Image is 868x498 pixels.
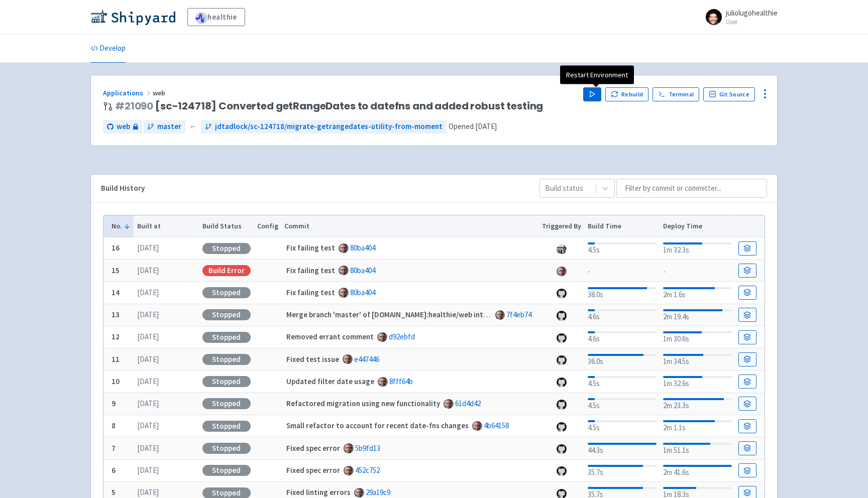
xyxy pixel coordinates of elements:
time: [DATE] [137,443,159,453]
div: 1m 32.6s [663,374,732,390]
div: Stopped [202,332,251,343]
div: Build Error [202,265,251,276]
a: d92ebfd [389,332,415,341]
strong: Removed errant comment [286,332,374,341]
a: Build Details [738,264,756,278]
div: 2m 1.1s [663,418,732,434]
a: 7f4eb74 [506,310,531,319]
strong: Fixed linting errors [286,487,351,497]
a: e447446 [354,354,379,364]
th: Config [254,215,281,237]
div: 38.0s [588,285,657,301]
strong: Merge branch 'master' of [DOMAIN_NAME]:healthie/web into jdtadlock/sc-124718/migrate-getrangedate... [286,310,717,319]
div: - [663,264,732,278]
time: [DATE] [137,310,159,319]
strong: Small refactor to account for recent date-fns changes [286,421,469,430]
button: No. [112,221,131,231]
a: Build Details [738,286,756,300]
strong: Refactored migration using new functionality [286,399,440,408]
b: 7 [112,443,116,453]
a: master [143,120,185,134]
b: 11 [112,354,120,364]
strong: Fixed spec error [286,443,340,453]
a: #21090 [115,99,153,113]
div: Build History [101,183,523,194]
a: juliolugohealthie User [700,9,778,25]
a: Build Details [738,419,756,433]
a: 5b9fd13 [355,443,380,453]
strong: Updated filter date usage [286,377,374,386]
a: Build Details [738,397,756,411]
time: [DATE] [137,465,159,475]
div: Stopped [202,287,251,298]
b: 9 [112,399,116,408]
div: - [588,264,657,278]
b: 15 [112,266,120,275]
span: Opened [449,121,497,131]
div: 35.7s [588,463,657,478]
button: Play [583,87,601,101]
strong: Fixed test issue [286,354,339,364]
a: web [103,120,142,134]
div: 36.0s [588,352,657,367]
a: Build Details [738,330,756,344]
div: 4.5s [588,374,657,390]
time: [DATE] [137,377,159,386]
button: Rebuild [605,87,648,101]
a: 4b64158 [484,421,509,430]
a: Applications [103,88,153,97]
a: Build Details [738,352,756,366]
span: jdtadlock/sc-124718/migrate-getrangedates-utility-from-moment [215,121,443,133]
th: Commit [281,215,539,237]
strong: Fix failing test [286,243,335,253]
div: 4.6s [588,329,657,345]
div: 1m 34.5s [663,352,732,367]
a: jdtadlock/sc-124718/migrate-getrangedates-utility-from-moment [201,120,447,134]
span: ← [189,121,197,133]
time: [DATE] [137,487,159,497]
th: Build Time [584,215,660,237]
div: Stopped [202,465,251,476]
b: 6 [112,465,116,475]
div: 2m 19.4s [663,307,732,323]
div: 1m 51.1s [663,441,732,456]
div: 1m 30.6s [663,329,732,345]
th: Deploy Time [660,215,735,237]
a: Develop [90,35,126,63]
div: 2m 23.3s [663,396,732,412]
a: Build Details [738,375,756,389]
div: 2m 41.6s [663,463,732,478]
time: [DATE] [137,354,159,364]
span: master [157,121,181,133]
time: [DATE] [137,421,159,430]
time: [DATE] [137,266,159,275]
div: 1m 32.3s [663,240,732,256]
time: [DATE] [475,121,497,131]
a: Build Details [738,241,756,256]
div: Stopped [202,309,251,320]
span: web [117,121,130,133]
a: Git Source [703,87,755,101]
a: 80ba404 [350,266,375,275]
a: 80ba404 [350,288,375,297]
div: Stopped [202,398,251,409]
div: 4.6s [588,307,657,323]
div: 4.5s [588,240,657,256]
a: 452c752 [355,465,380,475]
div: 2m 1.6s [663,285,732,301]
b: 14 [112,288,120,297]
a: Terminal [653,87,699,101]
th: Built at [134,215,199,237]
img: Shipyard logo [90,9,175,25]
strong: Fix failing test [286,266,335,275]
small: User [726,19,778,25]
b: 10 [112,377,120,386]
div: Stopped [202,354,251,365]
time: [DATE] [137,243,159,253]
div: 4.5s [588,396,657,412]
b: 13 [112,310,120,319]
input: Filter by commit or committer... [616,179,767,198]
span: [sc-124718] Converted getRangeDates to datefns and added robust testing [115,100,543,112]
time: [DATE] [137,288,159,297]
div: Stopped [202,421,251,432]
